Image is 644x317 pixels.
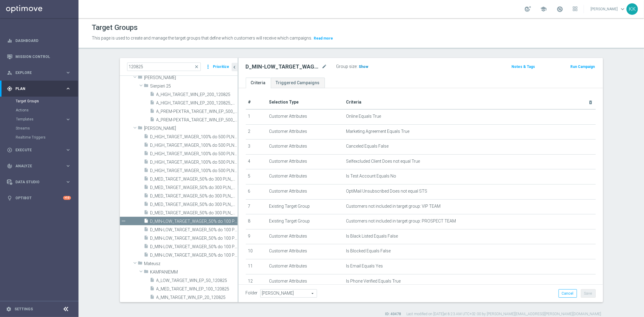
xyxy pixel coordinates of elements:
[626,3,638,15] div: KK
[7,86,71,91] button: gps_fixed Plan keyboard_arrow_right
[7,70,71,75] div: person_search Explore keyboard_arrow_right
[156,117,238,123] span: A_PREM-PEXTRA_TARGET_WIN_EP_500_120825_PUSH
[150,236,238,241] span: D_MIN-LOW_TARGET_WAGER_50% do 100 PLN_120825_PUSH
[7,49,71,65] div: Mission Control
[346,144,389,149] span: Canceled Equals False
[346,234,398,239] span: Is Black Listed Equals False
[271,78,325,88] a: Triggered Campaigns
[588,100,593,105] i: delete_forever
[267,139,344,155] td: Customer Attributes
[385,312,401,317] label: ID: 40478
[346,248,391,254] span: Is Blocked Equals False
[144,218,149,225] i: insert_drive_file
[7,196,71,200] button: lightbulb Optibot +10
[65,179,71,185] i: keyboard_arrow_right
[246,63,321,70] h2: D_MIN-LOW_TARGET_WAGER_50% do 100 PLN_120825
[246,244,267,259] td: 10
[7,33,71,49] div: Dashboard
[144,83,149,90] i: folder
[246,124,267,139] td: 2
[359,65,369,69] span: Show
[16,124,78,133] div: Streams
[267,244,344,259] td: Customer Attributes
[7,86,12,91] i: gps_fixed
[346,129,409,134] span: Marketing Agreement Equals True
[322,63,327,70] i: mode_edit
[407,312,601,317] label: Last modified on [DATE] at 8:23 AM UTC+02:00 by [PERSON_NAME][EMAIL_ADDRESS][PERSON_NAME][DOMAIN_...
[7,86,65,91] div: Plan
[65,117,71,122] i: keyboard_arrow_right
[150,177,238,182] span: D_MED_TARGET_WAGER_50% do 300 PLN_120825
[313,35,334,42] button: Read more
[246,109,267,124] td: 1
[232,64,238,70] i: chevron_left
[7,163,12,169] i: track_changes
[246,184,267,199] td: 6
[144,244,149,251] i: insert_drive_file
[16,117,65,121] div: Templates
[619,6,626,12] span: keyboard_arrow_down
[246,139,267,155] td: 3
[246,259,267,274] td: 11
[346,114,381,119] span: Online Equals True
[267,214,344,229] td: Existing Target Group
[7,54,71,59] button: Mission Control
[7,38,12,43] i: equalizer
[570,63,595,70] button: Run Campaign
[92,36,312,40] span: This page is used to create and manage the target groups that define which customers will receive...
[559,289,577,298] button: Cancel
[7,70,65,75] div: Explore
[150,108,155,115] i: insert_drive_file
[246,274,267,289] td: 12
[144,252,149,259] i: insert_drive_file
[15,33,71,49] a: Dashboard
[346,174,396,179] span: Is Test Account Equals No
[144,235,149,242] i: insert_drive_file
[144,193,149,200] i: insert_drive_file
[150,286,155,293] i: insert_drive_file
[65,163,71,169] i: keyboard_arrow_right
[63,196,71,200] div: +10
[15,190,63,206] a: Optibot
[7,148,71,152] button: play_circle_outline Execute keyboard_arrow_right
[540,6,547,12] span: school
[6,306,11,312] i: settings
[267,184,344,199] td: Customer Attributes
[150,185,238,190] span: D_MED_TARGET_WAGER_50% do 300 PLN_120825_2
[15,164,65,168] span: Analyze
[246,95,267,109] th: #
[581,289,596,298] button: Save
[346,219,456,224] span: Customers not included in target group: PROSPECT TEAM
[15,49,71,65] a: Mission Control
[150,151,238,156] span: D_HIGH_TARGET_WAGER_100% do 500 PLN_120825_PUSH
[16,115,78,124] div: Templates
[267,95,344,109] th: Selection Type
[144,134,149,141] i: insert_drive_file
[15,180,65,184] span: Data Studio
[16,135,63,140] a: Realtime Triggers
[194,64,199,69] span: close
[7,180,71,184] button: Data Studio keyboard_arrow_right
[144,184,149,191] i: insert_drive_file
[15,71,65,75] span: Explore
[246,78,271,88] a: Criteria
[156,287,238,292] span: A_MED_TARGET_WIN_EP_100_120825
[15,87,65,91] span: Plan
[138,125,143,132] i: folder
[144,75,238,80] span: Dawid K.
[14,307,33,311] a: Settings
[346,100,361,104] span: Criteria
[150,227,238,232] span: D_MIN-LOW_TARGET_WAGER_50% do 100 PLN_120825_2
[16,126,63,131] a: Streams
[150,277,155,284] i: insert_drive_file
[336,64,357,69] label: Group size
[144,210,149,217] i: insert_drive_file
[346,264,383,269] span: Is Email Equals Yes
[346,189,427,194] span: OptiMail Unsubscribed Does not equal STS
[7,164,71,168] button: track_changes Analyze keyboard_arrow_right
[346,159,420,164] span: Selfexcluded Client Does not equal True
